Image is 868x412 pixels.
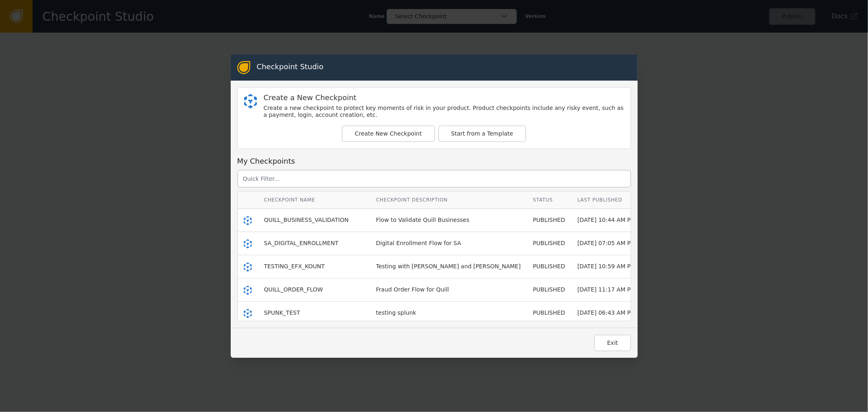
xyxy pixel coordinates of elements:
[264,263,325,270] span: TESTING_EFX_KOUNT
[376,263,521,270] span: Testing with [PERSON_NAME] and [PERSON_NAME]
[258,191,370,209] th: Checkpoint Name
[237,156,631,167] div: My Checkpoints
[533,262,565,271] div: PUBLISHED
[438,125,527,142] button: Start from a Template
[376,240,461,246] span: Digital Enrollment Flow for SA
[376,217,469,223] span: Flow to Validate Quill Businesses
[376,309,416,316] span: testing splunk
[376,286,449,293] span: Fraud Order Flow for Quill
[237,170,631,188] input: Quick Filter...
[594,335,631,351] button: Exit
[533,309,565,317] div: PUBLISHED
[264,94,624,101] div: Create a New Checkpoint
[527,191,571,209] th: Status
[533,285,565,294] div: PUBLISHED
[370,191,527,209] th: Checkpoint Description
[533,216,565,224] div: PUBLISHED
[577,216,638,224] div: [DATE] 10:44 AM PDT
[264,240,339,246] span: SA_DIGITAL_ENROLLMENT
[342,125,435,142] button: Create New Checkpoint
[257,61,324,74] div: Checkpoint Studio
[264,217,349,223] span: QUILL_BUSINESS_VALIDATION
[571,191,645,209] th: Last Published
[577,285,638,294] div: [DATE] 11:17 AM PDT
[533,239,565,248] div: PUBLISHED
[577,239,638,248] div: [DATE] 07:05 AM PDT
[577,262,638,271] div: [DATE] 10:59 AM PDT
[264,309,300,316] span: SPUNK_TEST
[264,286,323,293] span: QUILL_ORDER_FLOW
[264,105,624,119] div: Create a new checkpoint to protect key moments of risk in your product. Product checkpoints inclu...
[577,309,638,317] div: [DATE] 06:43 AM PDT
